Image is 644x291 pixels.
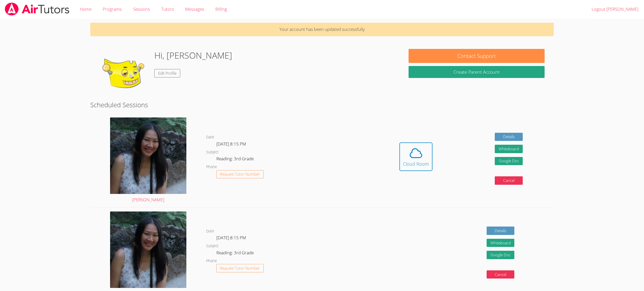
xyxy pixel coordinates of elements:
[487,270,515,279] button: Cancel
[495,145,523,153] button: Whiteboard
[403,160,429,167] div: Cloud Room
[216,170,264,179] button: Request Tutor Number
[220,172,260,176] span: Request Tutor Number
[487,227,515,235] a: Details
[487,251,515,259] a: Google Doc
[206,228,214,234] dt: Date
[409,66,545,78] button: Create Parent Account
[206,149,219,155] dt: Subject
[495,133,523,141] a: Details
[154,69,180,77] a: Edit Profile
[90,23,554,36] p: Your account has been updated successfully
[110,211,186,288] img: avatar.png
[110,117,186,194] img: avatar.png
[206,243,219,249] dt: Subject
[154,49,232,62] h1: Hi, [PERSON_NAME]
[4,3,70,16] img: airtutors_banner-c4298cdbf04f3fff15de1276eac7730deb9818008684d7c2e4769d2f7ddbe033.png
[90,100,554,110] h2: Scheduled Sessions
[185,6,204,12] span: Messages
[99,49,150,100] img: default.png
[110,117,186,204] a: [PERSON_NAME]
[216,264,264,272] button: Request Tutor Number
[487,239,515,247] button: Whiteboard
[206,134,214,140] dt: Date
[495,176,523,185] button: Cancel
[409,49,545,63] button: Contact Support
[495,157,523,165] a: Google Doc
[216,235,246,241] span: [DATE] 8:15 PM
[206,164,217,170] dt: Phone
[206,258,217,264] dt: Phone
[220,266,260,270] span: Request Tutor Number
[216,155,255,164] dd: Reading: 3rd Grade
[399,142,432,171] button: Cloud Room
[216,249,255,258] dd: Reading: 3rd Grade
[216,141,246,147] span: [DATE] 8:15 PM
